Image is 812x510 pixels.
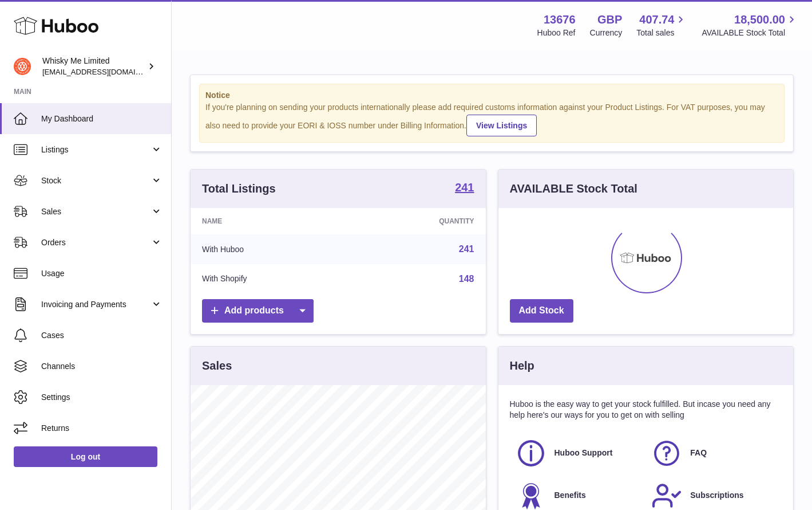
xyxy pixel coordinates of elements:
span: Benefits [554,490,586,501]
span: Cases [41,330,163,341]
div: Currency [590,28,623,38]
a: Add Stock [510,299,573,323]
a: FAQ [651,438,776,469]
span: Usage [41,268,163,279]
a: Huboo Support [516,438,640,469]
span: 18,500.00 [734,12,785,28]
span: Stock [41,175,150,186]
p: Huboo is the easy way to get your stock fulfilled. But incase you need any help here's our ways f... [510,399,782,421]
a: View Listings [466,115,537,136]
span: FAQ [690,448,707,458]
a: 18,500.00 AVAILABLE Stock Total [702,12,798,38]
span: [EMAIL_ADDRESS][DOMAIN_NAME] [42,67,168,76]
span: Returns [41,423,163,434]
span: Huboo Support [554,448,613,458]
td: With Huboo [191,234,350,264]
th: Name [191,208,350,234]
th: Quantity [350,208,486,234]
strong: Notice [205,90,778,101]
span: Channels [41,361,163,372]
span: Subscriptions [690,490,743,501]
span: Sales [41,206,150,217]
a: 407.74 Total sales [636,12,687,38]
a: Add products [202,299,314,323]
div: If you're planning on sending your products internationally please add required customs informati... [205,102,778,136]
h3: Sales [202,358,232,374]
span: AVAILABLE Stock Total [702,28,798,38]
a: 241 [459,244,474,254]
a: 241 [455,182,474,195]
div: Huboo Ref [537,28,576,38]
span: Total sales [636,28,687,38]
strong: 13676 [544,12,576,28]
div: Whisky Me Limited [42,56,145,77]
h3: Help [510,358,534,374]
a: Log out [14,446,157,467]
strong: GBP [597,12,622,28]
span: Orders [41,237,150,248]
img: orders@whiskyshop.com [14,58,31,75]
span: My Dashboard [41,113,163,124]
strong: 241 [455,182,474,193]
h3: Total Listings [202,181,276,197]
h3: AVAILABLE Stock Total [510,181,637,197]
span: Settings [41,392,163,403]
span: 407.74 [639,12,674,28]
span: Listings [41,144,150,155]
span: Invoicing and Payments [41,299,150,310]
td: With Shopify [191,264,350,294]
a: 148 [459,274,474,284]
